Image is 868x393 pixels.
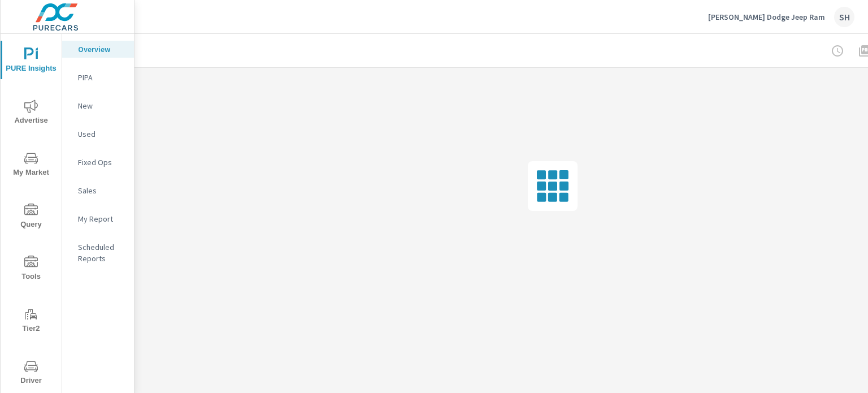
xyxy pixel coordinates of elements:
[62,239,134,267] div: Scheduled Reports
[78,185,125,196] p: Sales
[62,97,134,114] div: New
[62,69,134,86] div: PIPA
[4,204,58,231] span: Query
[78,157,125,168] p: Fixed Ops
[78,44,125,55] p: Overview
[834,7,854,27] div: SH
[4,47,58,75] span: PURE Insights
[78,128,125,140] p: Used
[78,72,125,83] p: PIPA
[4,256,58,283] span: Tools
[4,308,58,335] span: Tier2
[4,100,58,127] span: Advertise
[78,241,125,264] p: Scheduled Reports
[4,360,58,387] span: Driver
[78,100,125,111] p: New
[62,182,134,199] div: Sales
[4,152,58,179] span: My Market
[78,213,125,224] p: My Report
[708,12,825,22] p: [PERSON_NAME] Dodge Jeep Ram
[62,41,134,58] div: Overview
[62,126,134,142] div: Used
[62,154,134,171] div: Fixed Ops
[62,210,134,227] div: My Report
